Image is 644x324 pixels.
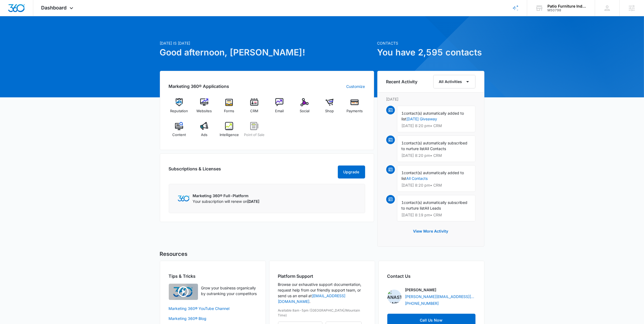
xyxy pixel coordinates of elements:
span: contact(s) automatically subscribed to nurture list [402,141,468,151]
span: Websites [196,108,212,114]
p: [PERSON_NAME] [405,287,437,293]
span: Reputation [170,108,188,114]
span: Intelligence [220,132,239,138]
a: [DATE] Giveaway [407,117,437,121]
div: account name [547,4,587,8]
a: Forms [219,98,240,118]
a: Payments [344,98,365,118]
span: CRM [250,108,258,114]
h5: Resources [160,250,484,258]
a: All Contacts [407,176,428,181]
div: account id [547,8,587,12]
p: [DATE] is [DATE] [160,40,374,46]
h2: Platform Support [278,273,366,279]
span: Forms [224,108,234,114]
a: [PERSON_NAME][EMAIL_ADDRESS][PERSON_NAME][DOMAIN_NAME] [405,294,475,299]
span: 1 [402,170,404,175]
span: contact(s) automatically added to list [402,111,464,121]
p: [DATE] [386,96,475,102]
a: Marketing 360® YouTube Channel [169,306,257,311]
span: Payments [346,108,363,114]
span: Social [300,108,309,114]
img: Marketing 360 Logo [178,196,190,201]
p: Grow your business organically by outranking your competitors [201,285,257,296]
p: [DATE] 8:19 pm • CRM [402,213,471,217]
span: 1 [402,111,404,115]
a: Reputation [169,98,190,118]
button: Upgrade [338,166,365,178]
button: View More Activity [408,225,454,238]
span: Shop [325,108,334,114]
a: Websites [194,98,214,118]
a: Customize [346,84,365,89]
a: Intelligence [219,122,240,141]
h2: Marketing 360® Applications [169,83,229,90]
a: Content [169,122,190,141]
h2: Subscriptions & Licenses [169,166,221,176]
img: Anastasia Martin-Wegryn [387,290,401,304]
a: [PHONE_NUMBER] [405,300,439,306]
h2: Tips & Tricks [169,273,257,279]
span: Point of Sale [244,132,265,138]
button: All Activities [433,75,475,88]
p: Available 8am-5pm ([GEOGRAPHIC_DATA]/Mountain Time) [278,308,366,318]
img: Quick Overview Video [169,284,198,300]
p: Your subscription will renew on [193,199,260,204]
p: Marketing 360® Full-Platform [193,193,260,199]
p: [DATE] 8:20 pm • CRM [402,154,471,157]
span: All Contacts [425,146,446,151]
a: Point of Sale [244,122,265,141]
span: Content [172,132,186,138]
a: Ads [194,122,214,141]
span: Ads [201,132,207,138]
a: CRM [244,98,265,118]
span: All Leads [425,206,441,210]
span: 1 [402,200,404,205]
a: Marketing 360® Blog [169,316,257,321]
h1: Good afternoon, [PERSON_NAME]! [160,46,374,59]
span: Email [275,108,284,114]
p: Contacts [377,40,484,46]
span: contact(s) automatically subscribed to nurture list [402,200,468,210]
h1: You have 2,595 contacts [377,46,484,59]
a: Email [269,98,290,118]
span: contact(s) automatically added to list [402,170,464,181]
span: [DATE] [247,199,260,204]
h2: Contact Us [387,273,475,279]
a: Social [294,98,315,118]
p: [DATE] 8:20 pm • CRM [402,183,471,187]
p: [DATE] 8:20 pm • CRM [402,124,471,128]
span: 1 [402,141,404,145]
h6: Recent Activity [386,78,418,85]
span: Dashboard [41,5,67,11]
a: Shop [319,98,340,118]
p: Browse our exhaustive support documentation, request help from our friendly support team, or send... [278,282,366,304]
